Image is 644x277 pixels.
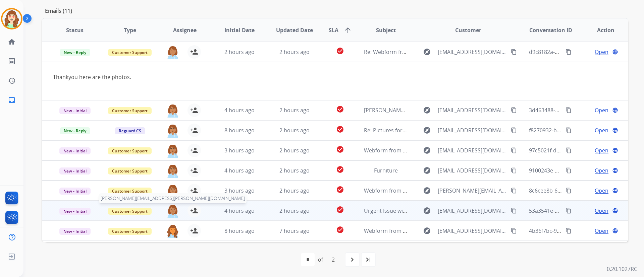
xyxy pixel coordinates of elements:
[190,166,198,175] mat-icon: person_add
[612,167,618,174] mat-icon: language
[53,73,507,81] div: Thankyou here are the photos.
[166,224,179,238] img: agent-avatar
[166,184,179,198] img: agent-avatar
[124,26,136,34] span: Type
[166,103,179,118] img: agent-avatar
[612,127,618,133] mat-icon: language
[595,106,608,114] span: Open
[8,77,16,85] mat-icon: history
[224,167,255,174] span: 4 hours ago
[438,207,507,215] span: [EMAIL_ADDRESS][DOMAIN_NAME]
[566,49,572,55] mat-icon: content_copy
[224,26,255,34] span: Initial Date
[190,187,198,195] mat-icon: person_add
[423,106,431,114] mat-icon: explore
[607,265,637,273] p: 0.20.1027RC
[336,206,344,214] mat-icon: check_circle
[336,105,344,113] mat-icon: check_circle
[364,48,525,56] span: Re: Webform from [EMAIL_ADDRESS][DOMAIN_NAME] on [DATE]
[59,188,91,195] span: New - Initial
[318,256,323,264] div: of
[108,208,152,215] span: Customer Support
[173,26,197,34] span: Assignee
[60,49,90,56] span: New - Reply
[364,256,372,264] mat-icon: last_page
[612,49,618,55] mat-icon: language
[529,207,632,214] span: 53a3541e-e565-4333-997c-6ebae446cb08
[364,227,516,234] span: Webform from [EMAIL_ADDRESS][DOMAIN_NAME] on [DATE]
[8,96,16,104] mat-icon: inbox
[529,227,627,234] span: 4b36f7bc-9cbb-4fb9-9a40-fe116d5ff563
[166,144,179,158] img: agent-avatar
[190,48,198,56] mat-icon: person_add
[2,9,21,28] img: avatar
[224,127,255,134] span: 8 hours ago
[190,106,198,114] mat-icon: person_add
[108,49,152,56] span: Customer Support
[423,146,431,154] mat-icon: explore
[329,26,338,34] span: SLA
[108,188,152,195] span: Customer Support
[115,127,145,134] span: Reguard CS
[566,188,572,194] mat-icon: content_copy
[573,18,628,42] th: Action
[529,127,628,134] span: f8270932-b561-4f0e-a527-22fef1ee31b4
[59,107,91,114] span: New - Initial
[529,187,631,194] span: 8c6cee8b-63fc-4b19-b70c-d6ca048bca87
[224,227,255,234] span: 8 hours ago
[529,147,631,154] span: 97c5021f-d6c3-4d82-a33c-59d368845536
[438,106,507,114] span: [EMAIL_ADDRESS][DOMAIN_NAME]
[59,147,91,154] span: New - Initial
[511,49,517,55] mat-icon: content_copy
[511,228,517,234] mat-icon: content_copy
[529,167,635,174] span: 9100243e-768b-41e7-9b8b-be7bb7aeae6b
[511,188,517,194] mat-icon: content_copy
[595,207,608,215] span: Open
[336,165,344,174] mat-icon: check_circle
[511,147,517,153] mat-icon: content_copy
[326,253,340,266] div: 2
[511,107,517,113] mat-icon: content_copy
[612,107,618,113] mat-icon: language
[279,207,310,214] span: 2 hours ago
[59,167,91,175] span: New - Initial
[612,188,618,194] mat-icon: language
[190,146,198,154] mat-icon: person_add
[279,187,310,194] span: 2 hours ago
[612,208,618,214] mat-icon: language
[364,147,576,154] span: Webform from [EMAIL_ADDRESS][DOMAIN_NAME] on [DATE]: Hiboy Order No. 99070
[166,124,179,138] img: agent-avatar
[595,146,608,154] span: Open
[279,147,310,154] span: 2 hours ago
[279,127,310,134] span: 2 hours ago
[595,166,608,175] span: Open
[166,204,179,217] button: [PERSON_NAME][EMAIL_ADDRESS][PERSON_NAME][DOMAIN_NAME]
[108,167,152,175] span: Customer Support
[364,187,599,194] span: Webform from [PERSON_NAME][EMAIL_ADDRESS][PERSON_NAME][DOMAIN_NAME] on [DATE]
[423,207,431,215] mat-icon: explore
[224,147,255,154] span: 3 hours ago
[190,227,198,235] mat-icon: person_add
[423,48,431,56] mat-icon: explore
[166,204,179,218] img: agent-avatar
[529,26,572,34] span: Conversation ID
[166,45,179,59] img: agent-avatar
[59,208,91,215] span: New - Initial
[438,166,507,175] span: [EMAIL_ADDRESS][DOMAIN_NAME]
[348,256,356,264] mat-icon: navigate_next
[438,48,507,56] span: [EMAIL_ADDRESS][DOMAIN_NAME]
[455,26,481,34] span: Customer
[224,48,255,56] span: 2 hours ago
[108,228,152,235] span: Customer Support
[336,226,344,234] mat-icon: check_circle
[279,107,310,114] span: 2 hours ago
[612,228,618,234] mat-icon: language
[438,187,507,195] span: [PERSON_NAME][EMAIL_ADDRESS][PERSON_NAME][DOMAIN_NAME]
[566,167,572,174] mat-icon: content_copy
[108,107,152,114] span: Customer Support
[99,193,247,203] span: [PERSON_NAME][EMAIL_ADDRESS][PERSON_NAME][DOMAIN_NAME]
[529,48,628,56] span: d9c8182a-1dfa-40c3-9110-a69c3d817f5f
[511,167,517,174] mat-icon: content_copy
[595,48,608,56] span: Open
[279,48,310,56] span: 2 hours ago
